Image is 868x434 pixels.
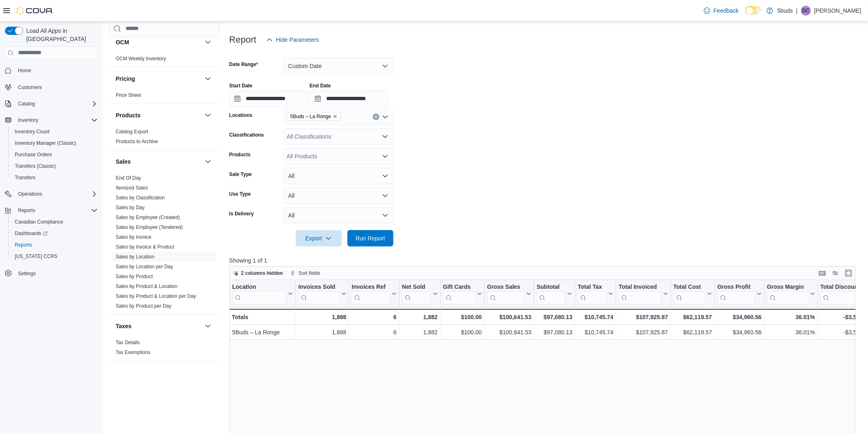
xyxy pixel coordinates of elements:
h3: Sales [116,158,131,166]
span: Sales by Invoice [116,234,151,240]
div: $100.00 [443,312,482,322]
div: $97,080.13 [537,312,572,322]
input: Dark Mode [745,6,763,15]
a: Dashboards [8,228,101,239]
button: 2 columns hidden [230,268,286,278]
span: Inventory [15,115,98,125]
button: Transfers [8,172,101,183]
a: Home [15,66,34,75]
div: $10,745.74 [578,327,613,337]
button: Purchase Orders [8,149,101,160]
button: Sort fields [287,268,324,278]
a: Sales by Day [116,205,145,210]
button: Inventory [2,114,101,126]
span: Inventory Count [15,128,50,135]
button: Invoices Sold [298,283,346,304]
button: OCM [116,38,201,46]
div: Total Tax [578,283,607,291]
label: Date Range [229,61,258,68]
span: Sales by Location [116,254,155,260]
button: Inventory [15,115,41,125]
span: Purchase Orders [15,151,52,158]
p: 5buds [777,6,793,16]
a: End Of Day [116,175,141,181]
span: Settings [15,268,98,278]
a: Sales by Location [116,254,155,260]
div: Subtotal [537,283,566,304]
span: DC [802,6,809,16]
a: Tax Details [116,340,140,345]
div: Total Invoiced [619,283,661,304]
div: $62,119.57 [673,312,712,322]
div: Total Tax [578,283,607,304]
p: [PERSON_NAME] [814,6,861,16]
button: Invoices Ref [352,283,396,304]
button: Total Tax [578,283,613,304]
a: Canadian Compliance [11,217,66,227]
a: Feedback [701,2,742,19]
span: Inventory Count [11,127,98,137]
button: Display options [831,268,841,278]
button: Clear input [373,114,379,120]
button: [US_STATE] CCRS [8,251,101,262]
button: Products [203,110,213,120]
img: Cova [16,7,53,15]
button: Total Cost [673,283,712,304]
h3: Taxes [116,322,132,330]
span: Reports [18,207,35,214]
span: Sort fields [299,270,320,276]
div: Total Discount [820,283,864,291]
div: Pricing [109,90,219,103]
a: Sales by Employee (Tendered) [116,224,183,230]
div: $10,745.74 [578,312,613,322]
span: Catalog [18,101,35,107]
div: 1,882 [402,327,438,337]
button: Gross Sales [487,283,531,304]
span: Tax Details [116,339,140,346]
button: Gift Cards [443,283,482,304]
div: Net Sold [402,283,431,304]
div: Net Sold [402,283,431,291]
button: Transfers (Classic) [8,160,101,172]
span: Inventory Manager (Classic) [15,140,76,146]
button: Export [296,230,342,247]
a: Inventory Manager (Classic) [11,138,80,148]
div: 1,882 [402,312,438,322]
a: [US_STATE] CCRS [11,251,61,261]
a: Sales by Product [116,274,153,279]
button: All [283,207,393,224]
button: Hide Parameters [263,32,322,48]
span: Feedback [714,7,739,15]
div: $100,641.53 [487,312,531,322]
a: Dashboards [11,228,51,238]
span: Export [301,230,337,247]
a: Catalog Export [116,129,148,135]
div: Total Cost [673,283,705,291]
div: 6 [352,312,396,322]
span: Sales by Product [116,273,153,280]
button: Reports [8,239,101,251]
a: Transfers (Classic) [11,161,59,171]
span: Washington CCRS [11,251,98,261]
label: Products [229,151,251,158]
button: Reports [15,206,39,215]
button: Catalog [15,99,38,109]
span: Itemized Sales [116,185,148,191]
button: Customers [2,81,101,93]
button: Gross Profit [717,283,762,304]
span: Inventory [18,117,38,123]
div: Gross Margin [767,283,809,304]
button: Enter fullscreen [844,268,854,278]
span: Products to Archive [116,138,158,145]
label: Start Date [229,82,253,89]
a: Purchase Orders [11,150,55,160]
span: Canadian Compliance [11,217,98,227]
div: Products [109,127,219,150]
span: Run Report [356,234,385,242]
div: Invoices Ref [352,283,390,291]
label: Use Type [229,191,251,197]
label: Is Delivery [229,210,254,217]
div: Gross Profit [717,283,755,304]
span: Sales by Invoice & Product [116,244,174,250]
div: $34,960.56 [717,312,762,322]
